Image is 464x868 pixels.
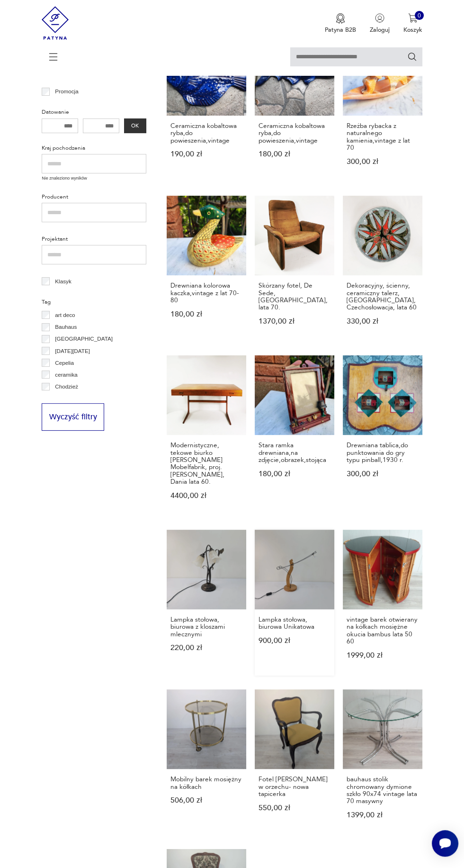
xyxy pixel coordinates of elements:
[170,776,242,790] h3: Mobilny barek mosiężny na kółkach
[259,616,330,631] h3: Lampka stołowa, biurowa Unikatowa
[42,192,146,202] p: Producent
[325,13,356,34] a: Ikona medaluPatyna B2B
[347,318,419,325] p: 330,00 zł
[255,196,334,342] a: Skórzany fotel, De Sede, Szwajcaria, lata 70.Skórzany fotel, De Sede, [GEOGRAPHIC_DATA], lata 70....
[170,616,242,638] h3: Lampka stołowa, biurowa z kloszami mlecznymi
[170,311,242,318] p: 180,00 zł
[170,122,242,144] h3: Ceramiczna kobaltowa ryba,do powieszenia,vintage
[42,235,146,244] p: Projektant
[407,52,418,62] button: Szukaj
[415,11,424,20] div: 0
[255,36,334,182] a: Ceramiczna kobaltowa ryba,do powieszenia,vintageCeramiczna kobaltowa ryba,do powieszenia,vintage1...
[170,442,242,485] h3: Modernistyczne, tekowe biurko [PERSON_NAME] Mobelfabrik, proj. [PERSON_NAME], Dania lata 60.
[259,637,330,644] p: 900,00 zł
[432,830,458,857] iframe: Smartsupp widget button
[343,355,422,516] a: Drewniana tablica,do punktowania do gry typu pinball,1930 r.Drewniana tablica,do punktowania do g...
[347,158,419,165] p: 300,00 zł
[167,196,246,342] a: Drewniana kolorowa kaczka,vintage z lat 70-80Drewniana kolorowa kaczka,vintage z lat 70-80180,00 zł
[370,13,390,34] button: Zaloguj
[167,36,246,182] a: Ceramiczna kobaltowa ryba,do powieszenia,vintageCeramiczna kobaltowa ryba,do powieszenia,vintage1...
[55,370,77,380] p: ceramika
[170,644,242,651] p: 220,00 zł
[55,346,90,356] p: [DATE][DATE]
[343,36,422,182] a: Rzeźba rybacka z naturalnego kamienia,vintage z lat 70Rzeźba rybacka z naturalnego kamienia,vinta...
[42,108,146,117] p: Datowanie
[170,151,242,158] p: 190,00 zł
[42,144,146,153] p: Kraj pochodzenia
[259,776,330,797] h3: Fotel [PERSON_NAME] w orzechu- nowa tapicerka
[347,812,419,819] p: 1399,00 zł
[170,797,242,804] p: 506,00 zł
[55,394,76,403] p: Ćmielów
[325,13,356,34] button: Patyna B2B
[347,122,419,151] h3: Rzeźba rybacka z naturalnego kamienia,vintage z lat 70
[343,530,422,676] a: vintage barek otwierany na kółkach mosiężne okucia bambus lata 50 60vintage barek otwierany na kó...
[347,652,419,659] p: 1999,00 zł
[343,196,422,342] a: Dekoracyjny, ścienny, ceramiczny talerz, Kravsko, Czechosłowacja, lata 60Dekoracyjny, ścienny, ce...
[170,282,242,304] h3: Drewniana kolorowa kaczka,vintage z lat 70-80
[55,358,74,368] p: Cepelia
[259,122,330,144] h3: Ceramiczna kobaltowa ryba,do powieszenia,vintage
[167,689,246,835] a: Mobilny barek mosiężny na kółkachMobilny barek mosiężny na kółkach506,00 zł
[167,530,246,676] a: Lampka stołowa, biurowa z kloszami mlecznymiLampka stołowa, biurowa z kloszami mlecznymi220,00 zł
[347,442,419,463] h3: Drewniana tablica,do punktowania do gry typu pinball,1930 r.
[167,355,246,516] a: Modernistyczne, tekowe biurko Gorg Petersens Mobelfabrik, proj. Gorg Petersen, Dania lata 60.Mode...
[403,13,422,34] button: 0Koszyk
[259,442,330,463] h3: Stara ramka drewniana,na zdjęcie,obrazek,stojąca
[55,87,78,96] p: Promocja
[325,26,356,34] p: Patyna B2B
[55,322,77,332] p: Bauhaus
[370,26,390,34] p: Zaloguj
[375,13,384,23] img: Ikonka użytkownika
[255,689,334,835] a: Fotel Ludwikowski w orzechu- nowa tapicerkaFotel [PERSON_NAME] w orzechu- nowa tapicerka550,00 zł
[347,616,419,645] h3: vintage barek otwierany na kółkach mosiężne okucia bambus lata 50 60
[55,334,113,344] p: [GEOGRAPHIC_DATA]
[55,310,75,320] p: art deco
[347,470,419,478] p: 300,00 zł
[55,277,71,286] p: Klasyk
[343,689,422,835] a: bauhaus stolik chromowany dymione szkło 90x74 vintage lata 70 masywnybauhaus stolik chromowany dy...
[255,530,334,676] a: Lampka stołowa, biurowa UnikatowaLampka stołowa, biurowa Unikatowa900,00 zł
[259,318,330,325] p: 1370,00 zł
[259,282,330,311] h3: Skórzany fotel, De Sede, [GEOGRAPHIC_DATA], lata 70.
[347,282,419,311] h3: Dekoracyjny, ścienny, ceramiczny talerz, [GEOGRAPHIC_DATA], Czechosłowacja, lata 60
[403,26,422,34] p: Koszyk
[124,118,146,134] button: OK
[255,355,334,516] a: Stara ramka drewniana,na zdjęcie,obrazek,stojącaStara ramka drewniana,na zdjęcie,obrazek,stojąca1...
[42,175,146,182] p: Nie znaleziono wyników
[336,13,345,24] img: Ikona medalu
[55,382,78,391] p: Chodzież
[170,492,242,499] p: 4400,00 zł
[259,151,330,158] p: 180,00 zł
[347,776,419,805] h3: bauhaus stolik chromowany dymione szkło 90x74 vintage lata 70 masywny
[42,403,104,431] button: Wyczyść filtry
[42,298,146,307] p: Tag
[259,805,330,812] p: 550,00 zł
[408,13,418,23] img: Ikona koszyka
[259,470,330,478] p: 180,00 zł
